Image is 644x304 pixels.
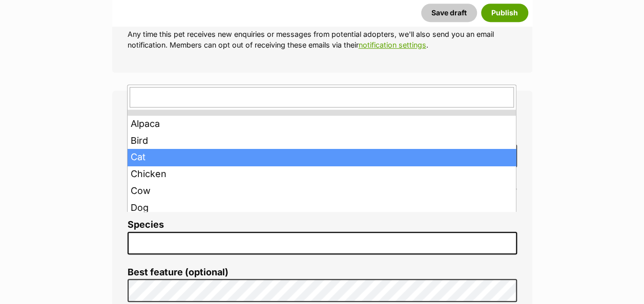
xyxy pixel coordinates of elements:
li: Bird [128,133,516,149]
label: Species [128,220,517,230]
label: Best feature (optional) [128,267,517,278]
li: Cat [128,149,516,166]
li: Alpaca [128,116,516,133]
li: Chicken [128,166,516,183]
li: Dog [128,200,516,216]
p: Any time this pet receives new enquiries or messages from potential adopters, we'll also send you... [128,29,517,51]
li: Cow [128,183,516,200]
button: Save draft [421,4,477,22]
a: notification settings [359,40,426,49]
button: Publish [481,4,528,22]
